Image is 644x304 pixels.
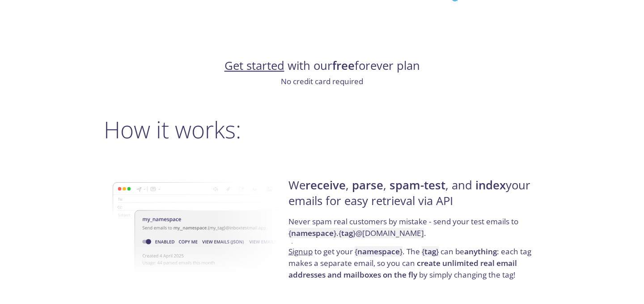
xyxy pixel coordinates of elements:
[288,246,313,257] a: Signup
[288,216,538,246] p: Never spam real customers by mistake - send your test emails to .
[390,177,445,193] strong: spam-test
[104,76,540,87] p: No credit card required
[288,258,517,280] strong: create unlimited real email addresses and mailboxes on the fly
[464,246,497,257] strong: anything
[104,116,540,143] h2: How it works:
[291,228,334,238] strong: namespace
[288,246,538,280] p: to get your . The can be : each tag makes a separate email, so you can by simply changing the tag!
[352,177,383,193] strong: parse
[288,178,538,216] h4: We , , , and your emails for easy retrieval via API
[288,228,424,238] code: { } . { } @[DOMAIN_NAME]
[355,246,402,257] code: { }
[341,228,353,238] strong: tag
[225,58,284,73] a: Get started
[104,58,540,73] h4: with our forever plan
[422,246,439,257] code: { }
[113,157,295,299] img: namespace-image
[475,177,506,193] strong: index
[357,246,400,257] strong: namespace
[332,58,355,73] strong: free
[305,177,346,193] strong: receive
[424,246,436,257] strong: tag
